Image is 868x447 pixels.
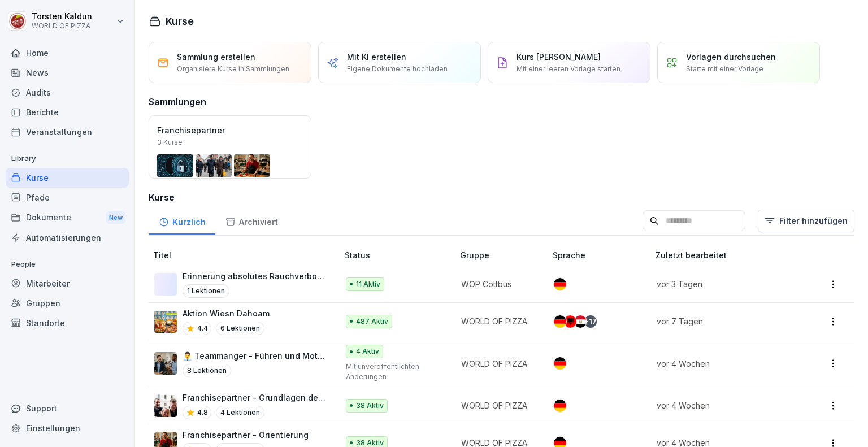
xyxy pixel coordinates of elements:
[153,249,340,261] p: Titel
[6,207,129,228] a: DokumenteNew
[6,293,129,313] a: Gruppen
[657,358,790,370] p: vor 4 Wochen
[657,400,790,411] p: vor 4 Wochen
[461,358,535,370] p: WORLD OF PIZZA
[154,394,177,417] img: jg5uy95jeicgu19gkip2jpcz.png
[554,278,566,290] img: de.svg
[356,401,384,411] p: 38 Aktiv
[347,64,448,74] p: Eigene Dokumente hochladen
[460,249,548,261] p: Gruppe
[216,406,264,419] p: 4 Lektionen
[106,211,125,224] div: New
[345,249,455,261] p: Status
[686,51,776,63] p: Vorlagen durchsuchen
[6,398,129,418] div: Support
[154,352,177,375] img: ohhd80l18yea4i55etg45yot.png
[157,137,183,147] p: 3 Kurse
[149,206,215,235] a: Kürzlich
[574,315,587,328] img: eg.svg
[584,315,597,328] div: + 17
[554,400,566,412] img: de.svg
[183,392,327,403] p: Franchisepartner - Grundlagen der Zusammenarbeit
[149,190,854,204] h3: Kurse
[197,323,208,333] p: 4.4
[686,64,763,74] p: Starte mit einer Vorlage
[6,168,129,188] a: Kurse
[554,357,566,370] img: de.svg
[6,150,129,168] p: Library
[356,279,380,289] p: 11 Aktiv
[6,122,129,142] a: Veranstaltungen
[6,63,129,83] a: News
[6,83,129,102] a: Audits
[657,278,790,290] p: vor 3 Tagen
[656,249,804,261] p: Zuletzt bearbeitet
[461,315,535,327] p: WORLD OF PIZZA
[517,64,620,74] p: Mit einer leeren Vorlage starten
[149,95,206,109] h3: Sammlungen
[183,364,231,377] p: 8 Lektionen
[758,210,854,232] button: Filter hinzufügen
[6,102,129,122] a: Berichte
[197,407,208,418] p: 4.8
[183,350,327,362] p: 👨‍💼 Teammanger - Führen und Motivation von Mitarbeitern
[461,278,535,290] p: WOP Cottbus
[554,315,566,328] img: de.svg
[356,346,379,357] p: 4 Aktiv
[6,274,129,293] a: Mitarbeiter
[216,322,264,335] p: 6 Lektionen
[553,249,650,261] p: Sprache
[517,51,601,63] p: Kurs [PERSON_NAME]
[6,43,129,63] a: Home
[183,307,270,319] p: Aktion Wiesn Dahoam
[6,418,129,438] a: Einstellungen
[157,124,303,136] p: Franchisepartner
[154,310,177,333] img: tlfwtewhtshhigq7h0svolsu.png
[183,284,229,298] p: 1 Lektionen
[32,12,92,21] p: Torsten Kaldun
[215,206,288,235] a: Archiviert
[346,362,442,382] p: Mit unveröffentlichten Änderungen
[166,14,194,29] h1: Kurse
[183,270,327,282] p: Erinnerung absolutes Rauchverbot im Firmenfahrzeug
[32,22,92,30] p: WORLD OF PIZZA
[356,316,388,327] p: 487 Aktiv
[347,51,406,63] p: Mit KI erstellen
[6,188,129,207] a: Pfade
[149,115,311,179] a: Franchisepartner3 Kurse
[461,400,535,411] p: WORLD OF PIZZA
[6,207,129,228] div: Dokumente
[6,255,129,274] p: People
[177,64,289,74] p: Organisiere Kurse in Sammlungen
[657,315,790,327] p: vor 7 Tagen
[183,429,309,441] p: Franchisepartner - Orientierung
[6,228,129,248] a: Automatisierungen
[564,315,576,328] img: al.svg
[177,51,255,63] p: Sammlung erstellen
[6,313,129,333] a: Standorte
